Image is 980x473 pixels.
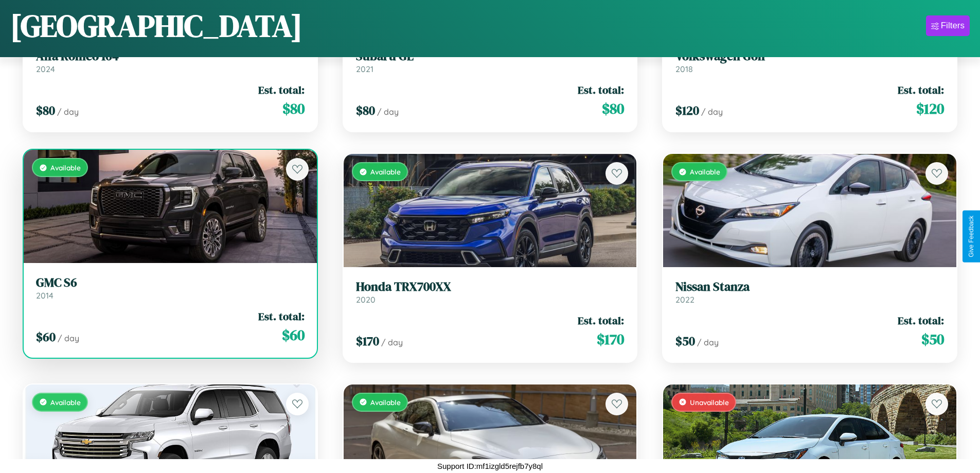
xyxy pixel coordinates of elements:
[258,82,305,97] span: Est. total:
[36,290,54,301] span: 2014
[898,313,944,328] span: Est. total:
[50,398,81,407] span: Available
[356,279,625,294] h3: Honda TRX700XX
[282,98,305,119] span: $ 80
[675,49,944,74] a: Volkswagen Golf2018
[356,64,373,74] span: 2021
[36,102,55,119] span: $ 80
[941,21,965,31] div: Filters
[36,64,55,74] span: 2024
[282,325,305,345] span: $ 60
[58,333,79,343] span: / day
[356,102,375,119] span: $ 80
[697,337,719,347] span: / day
[370,167,401,176] span: Available
[381,337,403,347] span: / day
[675,102,699,119] span: $ 120
[602,98,624,119] span: $ 80
[356,332,379,349] span: $ 170
[690,398,729,407] span: Unavailable
[675,64,693,74] span: 2018
[921,329,944,349] span: $ 50
[578,313,624,328] span: Est. total:
[898,82,944,97] span: Est. total:
[10,5,302,47] h1: [GEOGRAPHIC_DATA]
[356,294,376,305] span: 2020
[437,459,543,473] p: Support ID: mf1izgld5rejfb7y8ql
[36,275,305,301] a: GMC S62014
[36,49,305,74] a: Alfa Romeo 1642024
[356,279,625,305] a: Honda TRX700XX2020
[578,82,624,97] span: Est. total:
[916,98,944,119] span: $ 120
[675,279,944,305] a: Nissan Stanza2022
[258,309,305,324] span: Est. total:
[36,275,305,290] h3: GMC S6
[701,107,723,117] span: / day
[690,167,720,176] span: Available
[356,49,625,74] a: Subaru GL2021
[597,329,624,349] span: $ 170
[675,294,694,305] span: 2022
[675,279,944,294] h3: Nissan Stanza
[50,163,81,172] span: Available
[968,216,975,257] div: Give Feedback
[926,15,970,36] button: Filters
[57,107,79,117] span: / day
[675,332,695,349] span: $ 50
[370,398,401,407] span: Available
[36,328,56,345] span: $ 60
[377,107,399,117] span: / day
